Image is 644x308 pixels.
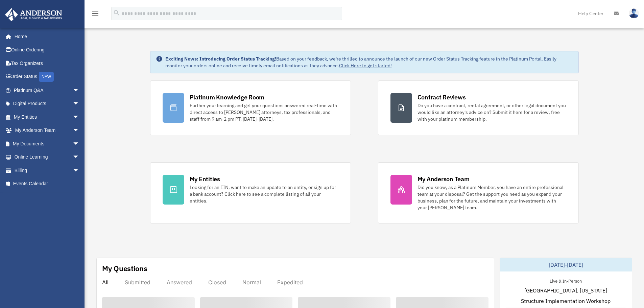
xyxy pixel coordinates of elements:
a: Events Calendar [5,177,90,191]
a: My Anderson Team Did you know, as a Platinum Member, you have an entire professional team at your... [378,162,579,223]
i: search [113,9,120,17]
a: Platinum Knowledge Room Further your learning and get your questions answered real-time with dire... [150,80,351,135]
div: My Entities [190,175,220,183]
a: My Documentsarrow_drop_down [5,137,90,150]
span: arrow_drop_down [73,137,86,151]
div: Contract Reviews [418,93,466,101]
a: menu [91,12,99,18]
div: NEW [39,72,54,82]
div: Closed [208,279,226,286]
span: arrow_drop_down [73,150,86,164]
div: All [102,279,109,286]
a: Online Learningarrow_drop_down [5,150,90,164]
a: My Anderson Teamarrow_drop_down [5,124,90,137]
a: My Entities Looking for an EIN, want to make an update to an entity, or sign up for a bank accoun... [150,162,351,223]
div: Expedited [277,279,303,286]
span: arrow_drop_down [73,97,86,111]
a: Home [5,30,86,43]
img: Anderson Advisors Platinum Portal [3,8,64,21]
a: Platinum Q&Aarrow_drop_down [5,84,90,97]
a: My Entitiesarrow_drop_down [5,110,90,124]
strong: Exciting News: Introducing Order Status Tracking! [165,56,276,62]
a: Click Here to get started! [339,63,392,69]
div: Looking for an EIN, want to make an update to an entity, or sign up for a bank account? Click her... [190,184,338,204]
span: arrow_drop_down [73,124,86,138]
div: Based on your feedback, we're thrilled to announce the launch of our new Order Status Tracking fe... [165,55,573,69]
a: Contract Reviews Do you have a contract, rental agreement, or other legal document you would like... [378,80,579,135]
i: menu [91,9,99,18]
span: arrow_drop_down [73,84,86,97]
div: Do you have a contract, rental agreement, or other legal document you would like an attorney's ad... [418,102,566,122]
div: Normal [242,279,261,286]
div: [DATE]-[DATE] [500,258,632,271]
a: Online Ordering [5,43,90,57]
span: arrow_drop_down [73,164,86,177]
div: Live & In-Person [544,277,587,284]
div: Further your learning and get your questions answered real-time with direct access to [PERSON_NAM... [190,102,338,122]
div: My Questions [102,263,147,274]
a: Billingarrow_drop_down [5,164,90,177]
a: Order StatusNEW [5,70,90,84]
span: arrow_drop_down [73,110,86,124]
div: Answered [167,279,192,286]
div: Submitted [125,279,150,286]
img: User Pic [629,8,639,18]
a: Tax Organizers [5,56,90,70]
span: [GEOGRAPHIC_DATA], [US_STATE] [524,286,607,294]
div: Did you know, as a Platinum Member, you have an entire professional team at your disposal? Get th... [418,184,566,211]
a: Digital Productsarrow_drop_down [5,97,90,111]
div: Platinum Knowledge Room [190,93,265,101]
div: My Anderson Team [418,175,470,183]
span: Structure Implementation Workshop [521,297,611,305]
